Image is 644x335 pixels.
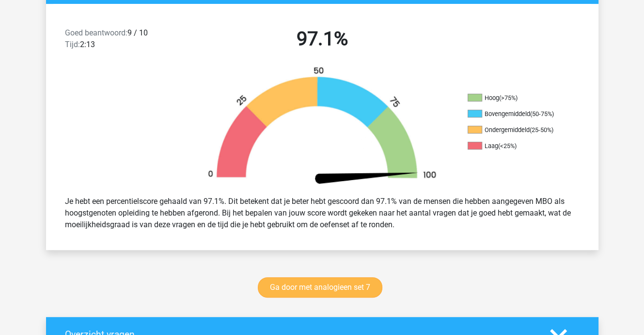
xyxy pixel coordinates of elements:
[499,94,518,101] div: (>75%)
[530,110,554,117] div: (50-75%)
[197,27,447,50] h2: 97.1%
[468,110,565,118] li: Bovengemiddeld
[58,192,587,234] div: Je hebt een percentielscore gehaald van 97.1%. Dit betekent dat je beter hebt gescoord dan 97.1% ...
[498,142,517,150] div: (<25%)
[258,277,382,298] a: Ga door met analogieen set 7
[468,94,565,102] li: Hoog
[468,142,565,151] li: Laag
[530,126,553,134] div: (25-50%)
[65,40,80,49] span: Tijd:
[468,126,565,134] li: Ondergemiddeld
[191,66,453,188] img: 97.cffe5254236c.png
[65,28,127,37] span: Goed beantwoord:
[58,27,190,54] div: 9 / 10 2:13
